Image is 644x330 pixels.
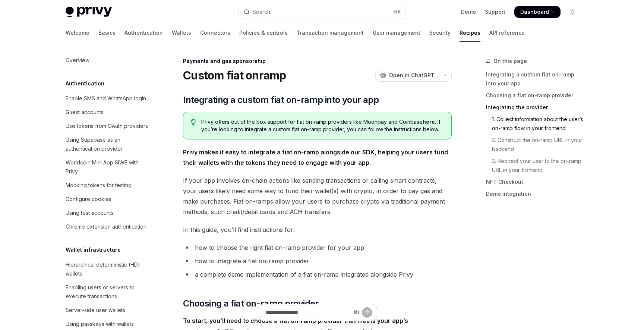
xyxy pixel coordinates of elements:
[183,175,452,217] span: If your app involves on-chain actions like sending transactions or calling smart contracts, your ...
[514,6,561,18] a: Dashboard
[486,188,584,200] a: Demo integration
[66,222,146,231] div: Chrome extension authentication
[183,94,379,106] span: Integrating a custom fiat on-ramp into your app
[393,9,401,15] span: ⌘ K
[486,69,584,89] a: Integrating a custom fiat on-ramp into your app
[373,24,420,42] a: User management
[60,133,155,155] a: Using Supabase as an authentication provider
[489,24,525,42] a: API reference
[461,8,476,16] a: Demo
[60,119,155,133] a: Use tokens from OAuth providers
[520,8,549,16] span: Dashboard
[389,72,435,79] span: Open in ChatGPT
[253,7,274,16] div: Search...
[66,283,151,301] div: Enabling users or servers to execute transactions
[98,24,116,42] a: Basics
[60,220,155,233] a: Chrome extension authentication
[183,256,452,266] li: how to integrate a fiat on-ramp provider
[66,79,104,88] h5: Authentication
[183,269,452,280] li: a complete demo implementation of a fiat on-ramp integrated alongside Privy
[172,24,191,42] a: Wallets
[191,119,196,126] svg: Tip
[66,181,132,190] div: Mocking tokens for testing
[66,320,134,329] div: Using passkeys with wallets
[200,24,230,42] a: Connectors
[124,24,163,42] a: Authentication
[66,208,114,217] div: Using test accounts
[183,242,452,253] li: how to choose the right fiat on-ramp provider for your app
[60,304,155,317] a: Server-side user wallets
[201,118,444,133] span: Privy offers out of the box support for fiat on-ramp providers like Moonpay and Coinbase . If you...
[60,92,155,105] a: Enable SMS and WhatsApp login
[429,24,451,42] a: Security
[60,206,155,220] a: Using test accounts
[183,298,319,309] span: Choosing a fiat on-ramp provider
[66,108,104,117] div: Guest accounts
[183,69,286,82] h1: Custom fiat onramp
[66,24,89,42] a: Welcome
[486,176,584,188] a: NFT Checkout
[60,106,155,119] a: Guest accounts
[66,245,121,254] h5: Wallet infrastructure
[183,148,448,166] strong: Privy makes it easy to integrate a fiat on-ramp alongside our SDK, helping your users fund their ...
[66,158,151,176] div: Worldcoin Mini App SIWE with Privy
[60,192,155,206] a: Configure cookies
[486,89,584,101] a: Choosing a fiat on-ramp provider
[60,179,155,192] a: Mocking tokens for testing
[486,155,584,176] a: 3. Redirect your user to the on-ramp URL in your frontend
[60,281,155,303] a: Enabling users or servers to execute transactions
[66,135,151,153] div: Using Supabase as an authentication provider
[486,101,584,113] a: Integrating the provider
[66,56,89,65] div: Overview
[60,156,155,178] a: Worldcoin Mini App SIWE with Privy
[60,258,155,280] a: Hierarchical deterministic (HD) wallets
[66,195,111,204] div: Configure cookies
[66,306,125,315] div: Server-side user wallets
[239,24,288,42] a: Policies & controls
[297,24,364,42] a: Transaction management
[566,6,578,18] button: Toggle dark mode
[183,224,452,235] span: In this guide, you’ll find instructions for:
[66,122,148,131] div: Use tokens from OAuth providers
[493,57,527,66] span: On this page
[423,119,435,125] a: here
[239,5,405,19] button: Open search
[66,7,112,17] img: light logo
[460,24,480,42] a: Recipes
[183,57,452,65] div: Payments and gas sponsorship
[485,8,505,16] a: Support
[486,134,584,155] a: 2. Construct the on-ramp URL in your backend
[362,307,372,318] button: Send message
[60,54,155,67] a: Overview
[375,69,439,82] button: Open in ChatGPT
[66,94,146,103] div: Enable SMS and WhatsApp login
[266,304,350,321] input: Ask a question...
[486,113,584,134] a: 1. Collect information about the user’s on-ramp flow in your frontend
[66,260,151,278] div: Hierarchical deterministic (HD) wallets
